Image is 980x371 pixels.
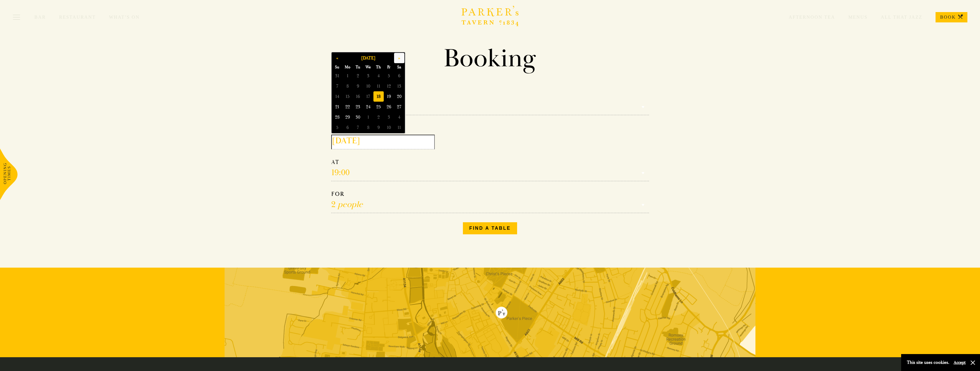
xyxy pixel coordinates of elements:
span: 27 [394,102,404,112]
span: Fr [384,64,394,71]
span: 6 [342,122,353,133]
span: 31 [332,71,342,81]
span: 13 [394,81,404,91]
span: 22 [342,102,353,112]
span: 8 [342,81,353,91]
span: 7 [353,122,363,133]
span: 11 [373,81,384,91]
span: Sa [394,64,404,71]
span: 3 [384,112,394,122]
span: 2 [373,112,384,122]
span: 15 [342,91,353,102]
span: Tu [353,64,363,71]
img: map [225,268,755,357]
span: 30 [353,112,363,122]
span: 11 [394,122,404,133]
span: 17 [363,91,373,102]
span: 9 [373,122,384,133]
span: 2 [353,71,363,81]
button: Close and accept [970,360,976,366]
span: 21 [332,102,342,112]
button: [DATE] [342,53,394,63]
span: 10 [363,81,373,91]
span: Mo [342,64,353,71]
span: 1 [342,71,353,81]
span: 5 [332,122,342,133]
span: 18 [373,91,384,102]
span: 29 [342,112,353,122]
p: This site uses cookies. [907,358,949,367]
span: 6 [394,71,404,81]
span: 26 [384,102,394,112]
span: 19 [384,91,394,102]
span: 1 [363,112,373,122]
span: 23 [353,102,363,112]
button: Find a table [463,222,517,234]
span: 9 [353,81,363,91]
span: Th [373,64,384,71]
button: Accept [954,360,966,365]
span: 14 [332,91,342,102]
span: 12 [384,81,394,91]
span: 4 [394,112,404,122]
span: 24 [363,102,373,112]
span: 5 [384,71,394,81]
span: 10 [384,122,394,133]
button: » [394,53,404,63]
span: Su [332,64,342,71]
span: 3 [363,71,373,81]
h1: Booking [327,43,654,74]
span: 8 [363,122,373,133]
button: « [332,53,342,63]
span: 25 [373,102,384,112]
span: 7 [332,81,342,91]
span: 28 [332,112,342,122]
span: We [363,64,373,71]
span: 20 [394,91,404,102]
span: 4 [373,71,384,81]
span: 16 [353,91,363,102]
